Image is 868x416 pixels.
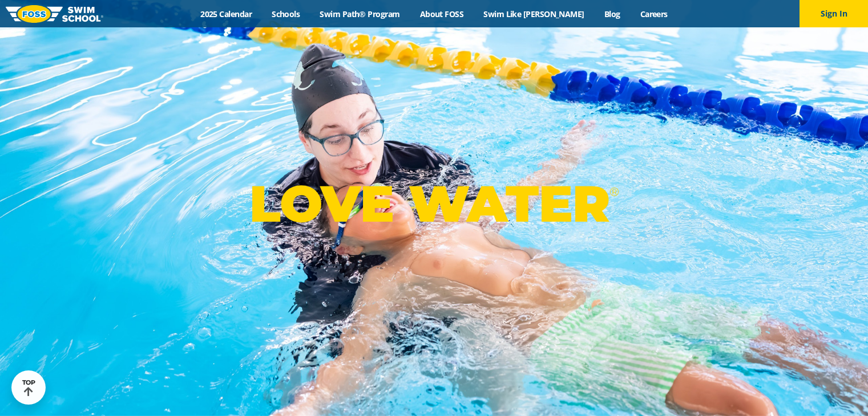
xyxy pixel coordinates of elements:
a: Schools [262,9,310,19]
a: Swim Path® Program [310,9,410,19]
a: Careers [630,9,677,19]
p: LOVE WATER [249,173,619,234]
img: FOSS Swim School Logo [6,5,103,23]
div: TOP [22,379,35,397]
sup: ® [609,185,619,199]
a: About FOSS [410,9,474,19]
a: Blog [594,9,630,19]
a: Swim Like [PERSON_NAME] [474,9,595,19]
a: 2025 Calendar [191,9,262,19]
